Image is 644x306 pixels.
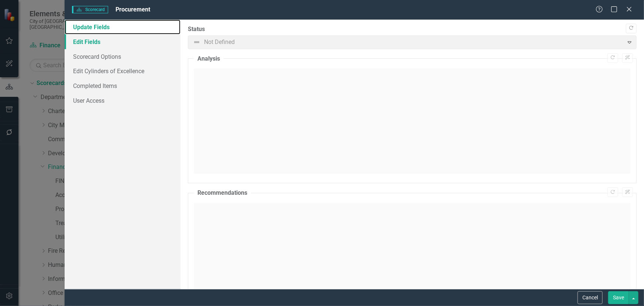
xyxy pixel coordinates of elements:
[72,6,108,13] span: Scorecard
[188,25,637,34] label: Status
[65,49,180,64] a: Scorecard Options
[65,20,180,34] a: Update Fields
[578,291,603,304] button: Cancel
[65,78,180,93] a: Completed Items
[194,55,224,63] legend: Analysis
[116,6,150,13] span: Procurement
[65,64,180,78] a: Edit Cylinders of Excellence
[194,189,251,197] legend: Recommendations
[65,93,180,108] a: User Access
[65,34,180,49] a: Edit Fields
[608,291,629,304] button: Save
